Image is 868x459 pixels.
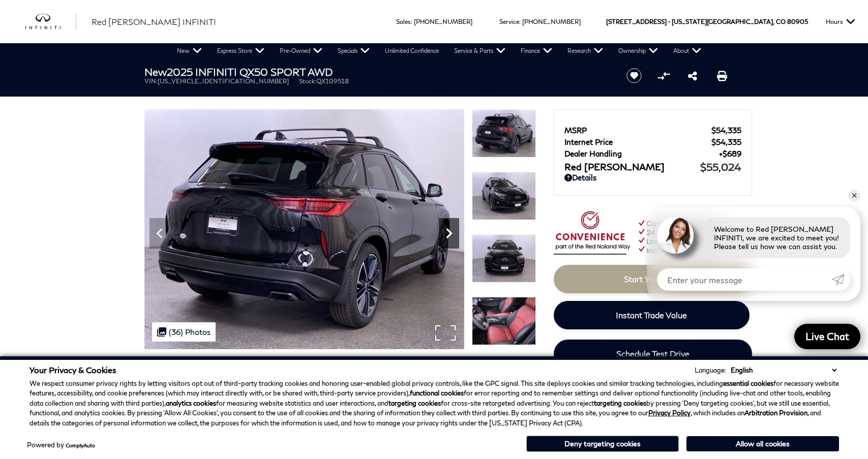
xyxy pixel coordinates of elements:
[554,265,752,293] a: Start Your Deal
[169,43,209,58] a: New
[169,43,709,58] nav: Main Navigation
[744,409,807,417] strong: Arbitration Provision
[439,218,459,249] div: Next
[25,14,76,30] img: INFINITI
[616,310,687,320] span: Instant Trade Value
[144,77,158,85] span: VIN:
[564,137,741,146] a: Internet Price $54,335
[832,268,850,291] a: Submit
[92,16,216,28] a: Red [PERSON_NAME] INFINITI
[166,399,216,407] strong: analytics cookies
[152,322,216,342] div: (36) Photos
[723,379,773,387] strong: essential cookies
[800,330,854,343] span: Live Chat
[624,274,681,284] span: Start Your Deal
[564,161,741,173] a: Red [PERSON_NAME] $55,024
[414,18,472,25] a: [PHONE_NUMBER]
[396,18,411,25] span: Sales
[526,436,679,452] button: Deny targeting cookies
[446,43,513,58] a: Service & Parts
[411,18,412,25] span: :
[513,43,560,58] a: Finance
[564,149,719,158] span: Dealer Handling
[29,379,839,429] p: We respect consumer privacy rights by letting visitors opt out of third-party tracking cookies an...
[388,399,441,407] strong: targeting cookies
[92,17,216,26] span: Red [PERSON_NAME] INFINITI
[700,161,741,173] span: $55,024
[688,70,697,82] a: Share this New 2025 INFINITI QX50 SPORT AWD
[554,340,752,368] a: Schedule Test Drive
[25,14,76,30] a: infiniti
[554,301,750,329] a: Instant Trade Value
[316,77,349,85] span: QX109518
[27,442,95,448] div: Powered by
[66,442,95,448] a: ComplyAuto
[564,149,741,158] a: Dealer Handling $689
[144,66,610,77] h1: 2025 INFINITI QX50 SPORT AWD
[648,409,691,417] a: Privacy Policy
[472,234,536,283] img: New 2025 BLACK OBSIDIAN INFINITI SPORT AWD image 15
[564,161,700,172] span: Red [PERSON_NAME]
[272,43,330,58] a: Pre-Owned
[472,109,536,158] img: New 2025 BLACK OBSIDIAN INFINITI SPORT AWD image 13
[623,68,645,84] button: Save vehicle
[519,18,521,25] span: :
[330,43,377,58] a: Specials
[564,173,741,182] a: Details
[144,109,464,349] img: New 2025 BLACK OBSIDIAN INFINITI SPORT AWD image 13
[611,43,666,58] a: Ownership
[299,77,316,85] span: Stock:
[657,268,832,291] input: Enter your message
[564,126,741,135] a: MSRP $54,335
[377,43,446,58] a: Unlimited Confidence
[149,218,170,249] div: Previous
[144,66,167,78] strong: New
[410,389,464,397] strong: functional cookies
[472,172,536,220] img: New 2025 BLACK OBSIDIAN INFINITI SPORT AWD image 14
[666,43,709,58] a: About
[29,365,116,375] span: Your Privacy & Cookies
[656,68,671,83] button: Compare Vehicle
[711,137,741,146] span: $54,335
[560,43,611,58] a: Research
[717,70,727,82] a: Print this New 2025 INFINITI QX50 SPORT AWD
[594,399,646,407] strong: targeting cookies
[564,137,711,146] span: Internet Price
[158,77,289,85] span: [US_VEHICLE_IDENTIFICATION_NUMBER]
[606,18,808,25] a: [STREET_ADDRESS] • [US_STATE][GEOGRAPHIC_DATA], CO 80905
[794,324,860,349] a: Live Chat
[711,126,741,135] span: $54,335
[686,436,839,451] button: Allow all cookies
[499,18,519,25] span: Service
[695,367,726,374] div: Language:
[616,349,690,358] span: Schedule Test Drive
[704,217,850,258] div: Welcome to Red [PERSON_NAME] INFINITI, we are excited to meet you! Please tell us how we can assi...
[657,217,694,254] img: Agent profile photo
[728,365,839,375] select: Language Select
[564,126,711,135] span: MSRP
[209,43,272,58] a: Express Store
[522,18,581,25] a: [PHONE_NUMBER]
[719,149,741,158] span: $689
[472,297,536,345] img: New 2025 BLACK OBSIDIAN INFINITI SPORT AWD image 16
